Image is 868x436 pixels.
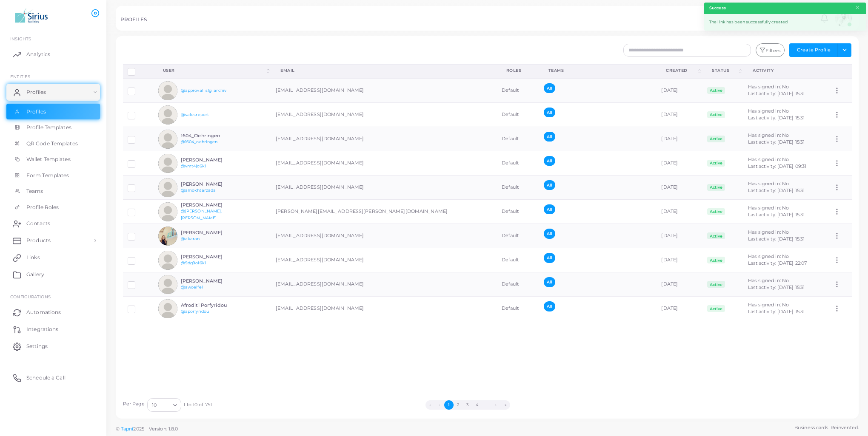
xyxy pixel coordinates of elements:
span: Active [707,111,725,118]
img: avatar [158,251,177,270]
img: logo [8,8,55,24]
span: Configurations [10,294,51,299]
a: Gallery [6,266,100,283]
strong: Success [709,5,726,11]
a: @aporfyridou [181,309,209,314]
td: [DATE] [657,176,702,200]
div: Teams [548,68,648,74]
button: Go to page 3 [463,400,472,410]
span: Has signed in: No [748,108,789,114]
span: Active [707,160,725,167]
span: 2025 [133,425,144,433]
button: Go to page 4 [472,400,482,410]
td: Default [497,78,539,103]
span: Links [26,254,40,261]
span: Schedule a Call [26,374,66,382]
td: [DATE] [657,78,702,103]
span: Products [26,237,51,244]
span: Automations [26,309,61,316]
img: avatar [158,130,177,149]
img: avatar [158,226,177,246]
button: Go to next page [491,400,501,410]
a: Schedule a Call [6,369,100,386]
td: Default [497,151,539,176]
div: Email [280,68,488,74]
a: Integrations [6,321,100,338]
h5: PROFILES [120,17,147,23]
div: activity [753,68,819,74]
td: Default [497,272,539,297]
td: [EMAIL_ADDRESS][DOMAIN_NAME] [271,127,497,151]
td: [EMAIL_ADDRESS][DOMAIN_NAME] [271,248,497,272]
a: @approval_sfg_archiv [181,88,226,93]
td: [PERSON_NAME][EMAIL_ADDRESS][PERSON_NAME][DOMAIN_NAME] [271,200,497,224]
span: All [544,180,555,190]
td: [DATE] [657,272,702,297]
td: [EMAIL_ADDRESS][DOMAIN_NAME] [271,272,497,297]
a: Products [6,232,100,249]
td: Default [497,224,539,248]
td: Default [497,176,539,200]
td: Default [497,248,539,272]
td: [DATE] [657,103,702,127]
a: @9dg9oi6k1 [181,260,206,265]
img: avatar [158,202,177,221]
td: Default [497,103,539,127]
span: Active [707,136,725,142]
span: © [116,425,178,433]
span: All [544,108,555,117]
span: Integrations [26,326,58,333]
a: Links [6,249,100,266]
td: [EMAIL_ADDRESS][DOMAIN_NAME] [271,297,497,321]
span: All [544,83,555,93]
span: 1 to 10 of 751 [183,402,212,408]
span: Has signed in: No [748,156,789,162]
span: Wallet Templates [26,156,71,163]
h6: [PERSON_NAME] [181,278,243,284]
span: Last activity: [DATE] 15:31 [748,115,805,121]
td: [DATE] [657,151,702,176]
span: Last activity: [DATE] 15:31 [748,212,805,218]
a: Wallet Templates [6,151,100,167]
span: Profiles [26,88,46,96]
h6: [PERSON_NAME] [181,230,243,235]
a: Analytics [6,46,100,63]
span: Gallery [26,271,44,278]
a: @1604_oehringen [181,139,218,144]
span: Last activity: [DATE] 15:31 [748,139,805,145]
a: @vmt4jc6k1 [181,164,206,168]
span: Last activity: [DATE] 09:31 [748,163,806,169]
span: 10 [152,401,157,410]
th: Row-selection [123,64,154,78]
a: @salesreport [181,112,209,117]
img: avatar [158,105,177,125]
span: Active [707,257,725,263]
h6: [PERSON_NAME] [181,157,243,163]
td: [DATE] [657,127,702,151]
span: Active [707,305,725,312]
span: Has signed in: No [748,84,789,90]
span: Has signed in: No [748,253,789,259]
div: Roles [506,68,530,74]
span: Has signed in: No [748,277,789,283]
span: Last activity: [DATE] 15:31 [748,187,805,193]
td: [DATE] [657,200,702,224]
a: @awoelfel [181,285,203,289]
span: Last activity: [DATE] 15:31 [748,309,805,314]
span: Last activity: [DATE] 15:31 [748,284,805,290]
span: Version: 1.8.0 [149,426,178,432]
button: Filters [756,43,785,57]
img: avatar [158,154,177,173]
div: Search for option [147,398,181,412]
span: All [544,277,555,287]
td: Default [497,200,539,224]
span: Analytics [26,51,50,58]
span: Active [707,232,725,239]
span: Has signed in: No [748,181,789,187]
h6: [PERSON_NAME] [181,181,243,187]
a: Profiles [6,84,100,101]
span: Last activity: [DATE] 15:31 [748,236,805,242]
td: [EMAIL_ADDRESS][DOMAIN_NAME] [271,224,497,248]
div: The link has been successfully created [704,14,866,31]
span: All [544,156,555,166]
